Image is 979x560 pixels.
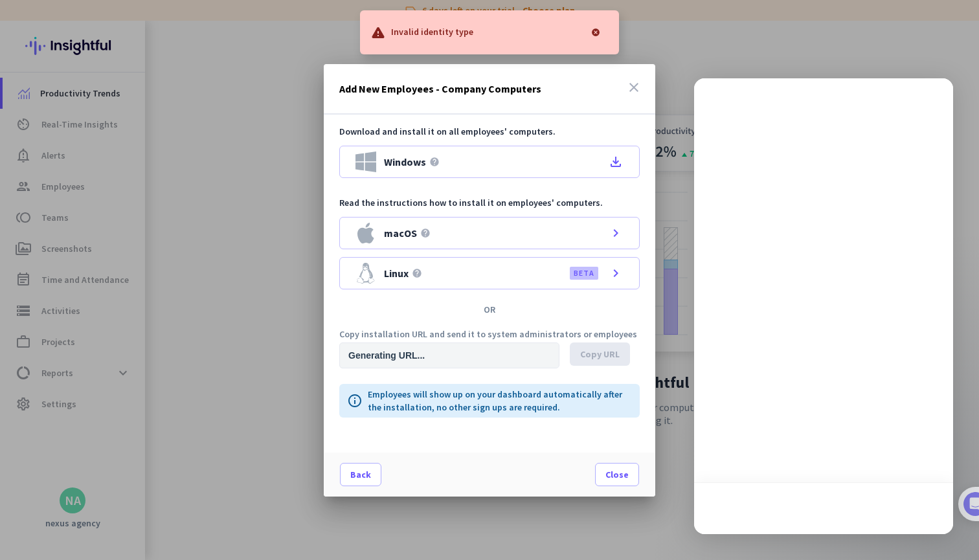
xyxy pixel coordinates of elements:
i: chevron_right [608,265,624,281]
span: macOS [384,228,417,238]
label: BETA [574,268,594,278]
img: Windows [355,151,376,172]
button: Close [595,463,639,486]
i: info [347,393,363,409]
span: Back [350,468,371,481]
img: macOS [355,223,376,243]
span: Linux [384,268,409,278]
i: chevron_right [608,225,624,241]
h3: Add New Employees - Company Computers [339,84,541,94]
i: help [420,228,431,238]
p: Read the instructions how to install it on employees' computers. [339,196,640,209]
i: file_download [608,154,624,170]
input: Public download URL [339,342,559,368]
i: help [412,268,422,278]
span: Windows [384,157,426,167]
span: Close [605,468,629,481]
p: Employees will show up on your dashboard automatically after the installation, no other sign ups ... [368,388,632,414]
i: close [626,80,642,95]
div: OR [324,305,655,314]
img: Linux [355,263,376,284]
p: Invalid identity type [391,25,473,38]
p: Download and install it on all employees' computers. [339,125,640,138]
i: help [429,157,440,167]
button: Back [340,463,381,486]
p: Copy installation URL and send it to system administrators or employees [339,330,640,339]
